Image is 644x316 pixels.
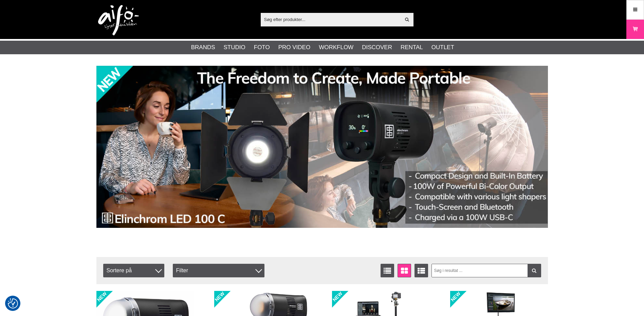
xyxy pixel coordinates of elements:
a: Foto [254,43,270,52]
div: Filter [173,264,264,277]
input: Søg i resultat ... [431,264,541,277]
img: Annonce:002 banner-elin-led100c11390x.jpg [96,66,548,228]
input: Søg efter produkter... [261,14,401,24]
a: Brands [191,43,215,52]
img: Revisit consent button [8,298,18,309]
a: Vis liste [381,264,394,277]
a: Discover [362,43,392,52]
a: Studio [224,43,245,52]
a: Vinduevisning [398,264,411,277]
a: Workflow [319,43,353,52]
a: Outlet [431,43,454,52]
span: Sortere på [103,264,164,277]
a: Pro Video [278,43,310,52]
button: Samtykkepræferencer [8,297,18,310]
a: Udvid liste [415,264,428,277]
img: logo.png [98,5,139,36]
a: Rental [401,43,423,52]
a: Filtrer [528,264,541,277]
